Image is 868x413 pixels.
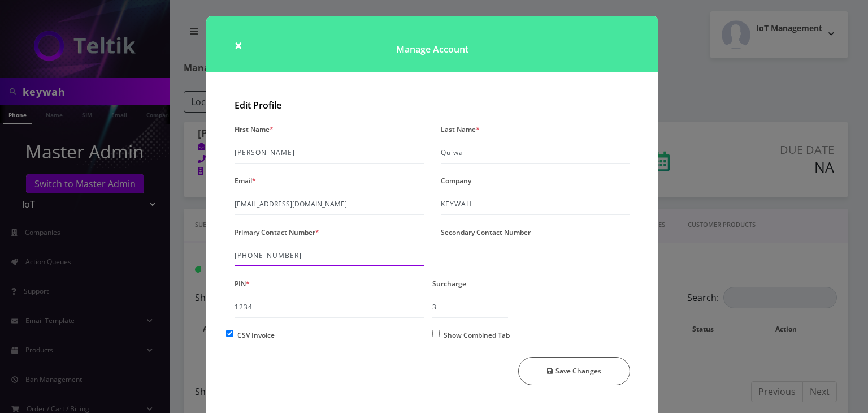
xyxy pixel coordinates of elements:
button: Save Changes [518,357,631,385]
label: Email [235,173,256,189]
label: Primary Contact Number [235,224,319,240]
input: Enter Last Name [441,142,630,164]
input: Enter Email Address [235,193,424,215]
label: CSV Invoice [237,327,275,343]
label: First Name [235,121,274,137]
label: PIN [235,276,250,292]
h2: Edit Profile [235,100,630,111]
label: Last Name [441,121,480,137]
label: Show Combined Tab [444,327,510,343]
h1: Manage Account [206,16,658,72]
label: Company [441,173,471,189]
button: Close [235,38,242,52]
label: Surcharge [432,276,466,292]
label: Secondary Contact Number [441,224,531,240]
input: XXXX [235,296,424,318]
input: Enter First Name [235,142,424,164]
span: × [235,36,242,54]
input: Enter Company [441,193,630,215]
input: XX [432,296,508,318]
